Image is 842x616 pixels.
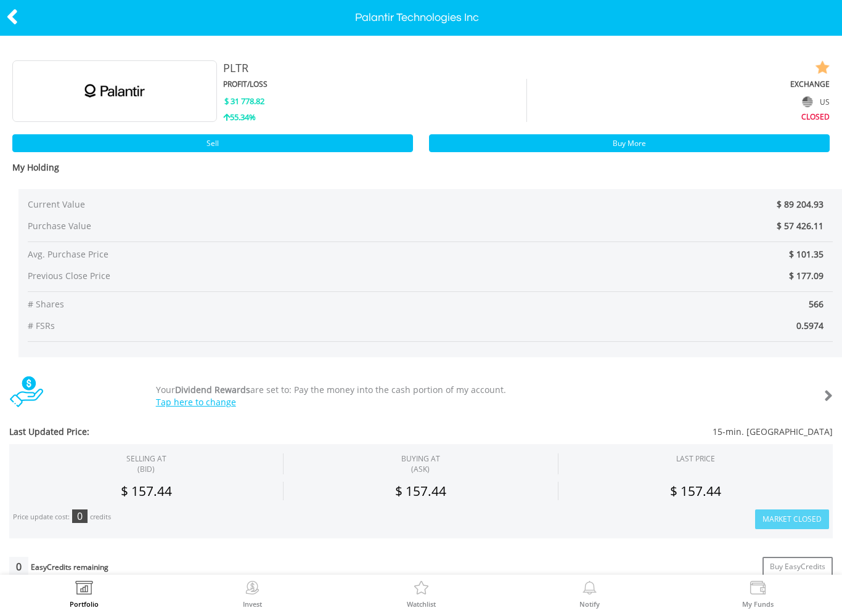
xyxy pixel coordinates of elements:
a: Invest [243,581,262,607]
span: # Shares [28,298,430,310]
span: US [820,97,830,107]
span: Current Value [28,198,363,211]
div: PROFIT/LOSS [223,79,526,89]
span: $ 157.44 [395,482,446,500]
label: Watchlist [407,601,436,607]
span: $ 177.09 [789,270,824,282]
a: My Funds [742,581,774,607]
div: EasyCredits remaining [31,563,108,573]
a: Sell [12,134,413,152]
span: $ 101.35 [789,248,824,260]
img: View Funds [748,581,767,598]
img: Watchlist [412,581,431,598]
label: Portfolio [70,601,99,607]
span: $ 31 778.82 [224,95,264,107]
img: View Notifications [580,581,599,598]
button: Market Closed [755,509,829,529]
div: SELLING AT [126,453,166,474]
div: 55.34% [223,111,526,123]
span: Purchase Value [28,220,363,232]
div: credits [90,513,111,522]
span: 566 [430,298,833,310]
span: Last Updated Price: [9,426,353,438]
b: Dividend Rewards [175,384,250,395]
div: Price update cost: [13,513,70,522]
a: Buy EasyCredits [762,557,833,577]
span: (BID) [126,464,166,474]
label: Notify [579,601,600,607]
img: Invest Now [243,581,262,598]
a: Notify [579,581,600,607]
span: $ 157.44 [121,482,172,500]
span: $ 157.44 [670,482,721,500]
img: flag [803,96,813,107]
a: Tap here to change [156,396,236,408]
div: Your are set to: Pay the money into the cash portion of my account. [147,384,764,408]
div: CLOSED [527,110,830,122]
a: Buy More [429,134,830,152]
span: 0.5974 [430,320,833,332]
div: PLTR [223,60,678,76]
a: Watchlist [407,581,436,607]
img: EQU.US.PLTR.png [68,60,161,122]
span: $ 57 426.11 [777,220,824,232]
a: Portfolio [70,581,99,607]
span: (ASK) [401,464,440,474]
img: watchlist [815,60,830,75]
div: 0 [72,509,88,523]
span: Avg. Purchase Price [28,248,430,261]
img: View Portfolio [75,581,94,598]
label: Invest [243,601,262,607]
div: 0 [9,557,28,577]
span: Previous Close Price [28,270,430,282]
span: # FSRs [28,320,430,332]
div: EXCHANGE [527,79,830,89]
span: $ 89 204.93 [777,198,824,210]
div: LAST PRICE [676,453,715,464]
span: BUYING AT [401,453,440,474]
span: 15-min. [GEOGRAPHIC_DATA] [353,426,833,438]
label: My Funds [742,601,774,607]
